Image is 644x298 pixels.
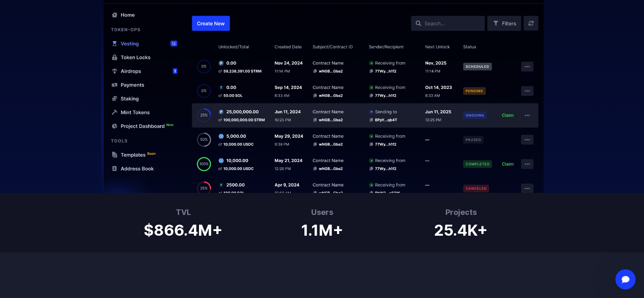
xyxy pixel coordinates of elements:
h3: Projects [434,206,488,218]
h1: $866.4M+ [144,218,223,239]
h1: 1.1M+ [301,218,343,239]
h3: Users [301,206,343,218]
h3: TVL [144,206,223,218]
iframe: Intercom live chat [615,269,636,290]
h1: 25.4K+ [434,218,488,239]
